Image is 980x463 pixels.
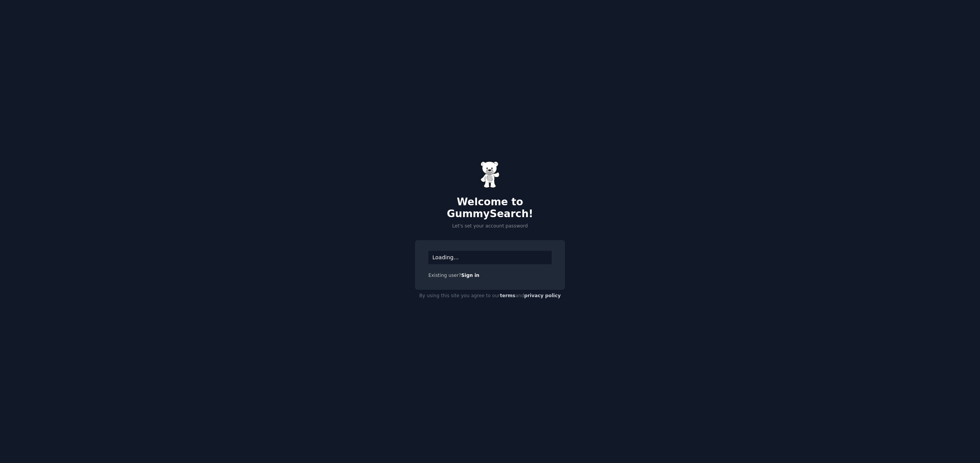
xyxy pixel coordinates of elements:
a: terms [500,293,515,298]
div: By using this site you agree to our and [415,290,565,302]
img: Gummy Bear [480,161,500,188]
a: privacy policy [524,293,561,298]
a: Sign in [461,273,480,278]
p: Let's set your account password [415,223,565,230]
span: Existing user? [428,273,461,278]
h2: Welcome to GummySearch! [415,196,565,220]
div: Loading... [428,251,552,264]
